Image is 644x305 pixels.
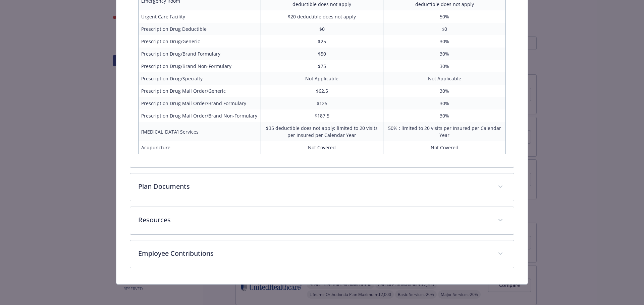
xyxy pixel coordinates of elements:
[383,85,506,97] td: 30%
[138,109,261,122] td: Prescription Drug Mail Order/Brand Non-Formulary
[138,122,261,141] td: [MEDICAL_DATA] Services
[261,97,383,109] td: $125
[261,122,383,141] td: $35 deductible does not apply; limited to 20 visits per Insured per Calendar Year
[138,48,261,60] td: Prescription Drug/Brand Formulary
[383,122,506,141] td: 50% ; limited to 20 visits per Insured per Calendar Year
[138,85,261,97] td: Prescription Drug Mail Order/Generic
[138,35,261,48] td: Prescription Drug/Generic
[383,72,506,85] td: Not Applicable
[138,10,261,23] td: Urgent Care Facility
[261,48,383,60] td: $50
[138,248,490,258] p: Employee Contributions
[383,10,506,23] td: 50%
[383,60,506,72] td: 30%
[261,109,383,122] td: $187.5
[130,207,514,234] div: Resources
[138,72,261,85] td: Prescription Drug/Specialty
[138,141,261,154] td: Acupuncture
[383,48,506,60] td: 30%
[138,60,261,72] td: Prescription Drug/Brand Non-Formulary
[261,10,383,23] td: $20 deductible does not apply
[383,23,506,35] td: $0
[261,141,383,154] td: Not Covered
[261,60,383,72] td: $75
[261,85,383,97] td: $62.5
[383,35,506,48] td: 30%
[261,35,383,48] td: $25
[138,181,490,192] p: Plan Documents
[383,109,506,122] td: 30%
[261,23,383,35] td: $0
[138,215,490,225] p: Resources
[138,97,261,109] td: Prescription Drug Mail Order/Brand Formulary
[261,72,383,85] td: Not Applicable
[138,23,261,35] td: Prescription Drug Deductible
[383,97,506,109] td: 30%
[130,240,514,268] div: Employee Contributions
[383,141,506,154] td: Not Covered
[130,173,514,201] div: Plan Documents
